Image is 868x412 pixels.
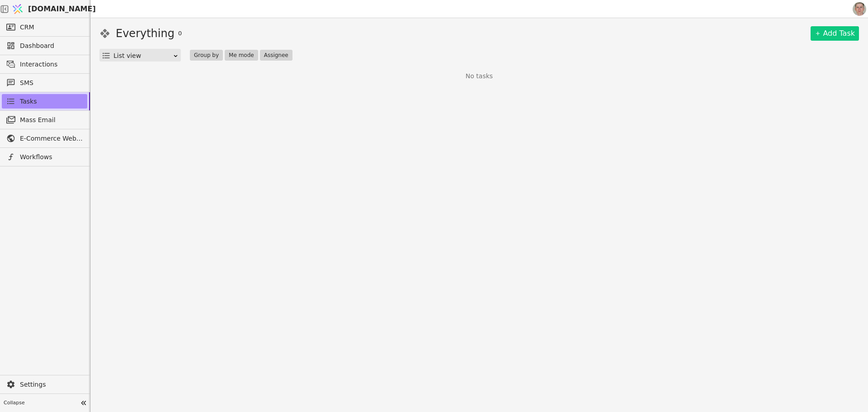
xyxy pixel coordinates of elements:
span: SMS [20,78,83,88]
span: [DOMAIN_NAME] [28,4,96,14]
span: Mass Email [20,115,83,125]
div: List view [113,49,173,62]
span: Dashboard [20,41,83,51]
p: No tasks [466,71,493,81]
span: Collapse [4,399,77,407]
span: Settings [20,380,83,389]
span: Tasks [20,97,37,106]
button: Me mode [225,50,258,61]
img: 1560949290925-CROPPED-IMG_0201-2-.jpg [853,2,866,16]
span: 0 [178,29,182,38]
span: Interactions [20,60,83,69]
button: Assignee [260,50,292,61]
span: Workflows [20,152,83,162]
a: Tasks [2,94,87,109]
span: CRM [20,23,34,32]
a: CRM [2,20,87,34]
a: Mass Email [2,113,87,127]
button: Group by [190,50,223,61]
a: Add Task [811,26,859,41]
a: E-Commerce Web Development at Zona Digital Agency [2,131,87,146]
a: SMS [2,76,87,90]
h1: Everything [116,25,175,42]
a: [DOMAIN_NAME] [9,0,90,18]
a: Interactions [2,57,87,71]
a: Dashboard [2,38,87,53]
a: Workflows [2,150,87,164]
a: Settings [2,377,87,392]
span: E-Commerce Web Development at Zona Digital Agency [20,134,83,143]
img: Logo [11,0,24,18]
